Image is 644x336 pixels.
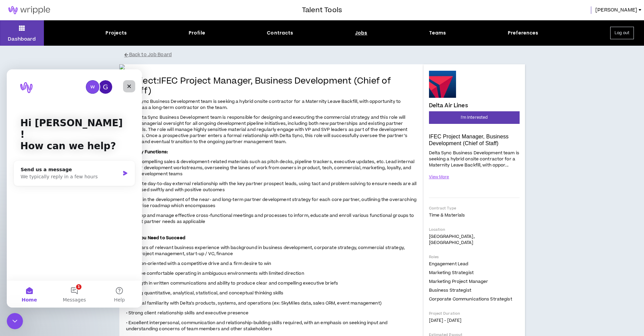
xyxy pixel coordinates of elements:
[45,211,90,238] button: Messages
[429,206,520,211] p: Contract Type
[429,278,488,285] span: Marketing Project Manager
[119,64,424,70] img: If5NRre97O0EyGp9LF2GTzGWhqxOdcSwmBf3ATVg.jpg
[126,212,414,225] span: • Develop and manage effective cross-functional meetings and processes to inform, educate and enr...
[429,317,520,323] p: [DATE] - [DATE]
[7,313,23,329] iframe: Intercom live chat
[124,49,530,61] button: Back to Job Board
[429,111,520,124] button: I'm Interested
[126,235,185,241] strong: What You Need to Succeed
[107,228,118,233] span: Help
[302,5,342,15] h3: Talent Tools
[126,261,271,267] span: • Solution-oriented with a competitive drive and a firm desire to win
[56,228,79,233] span: Messages
[116,11,128,23] div: Close
[461,114,488,121] span: I'm Interested
[429,227,520,232] p: Location
[429,287,471,293] span: Business Strategist
[8,36,36,43] p: Dashboard
[429,254,520,260] p: Roles
[7,91,128,117] div: Send us a messageWe typically reply in a few hours
[267,29,293,37] div: Contracts
[429,103,468,109] h4: Delta Air Lines
[429,29,446,37] div: Teams
[126,181,417,193] span: • Operate day-to-day external relationship with the key partner prospect leads, using tact and pr...
[126,76,417,96] h4: Project: IFEC Project Manager, Business Development (Chief of Staff)
[90,211,135,238] button: Help
[126,245,405,257] span: • 4-6 years of relevant business experience with background in business development, corporate st...
[429,261,469,267] span: Engagement Lead
[15,228,30,233] span: Home
[429,149,520,169] p: Delta Sync Business Development team is seeking a hybrid onsite contractor for a Maternity Leave ...
[126,149,168,155] strong: Primary Functions:
[429,212,520,218] p: Time & Materials
[126,270,304,276] span: • Must be comfortable operating in ambiguous environments with limited direction
[14,71,122,83] p: How can we help?
[429,133,520,147] p: IFEC Project Manager, Business Development (Chief of Staff)
[126,114,408,145] span: The Delta Sync Business Development team is responsible for designing and executing the commercia...
[14,104,113,111] div: We typically reply in a few hours
[126,290,284,296] span: • Strong quantitative, analytical, statistical, and conceptual thinking skills
[429,171,449,183] button: View More
[105,29,127,37] div: Projects
[126,98,401,111] span: Delta Sync Business Development team is seeking a hybrid onsite contractor for a Maternity Leave ...
[126,300,382,306] span: • General familiarity with Delta’s products, systems, and operations (ex: SkyMiles data, sales CR...
[429,311,520,316] p: Project Duration
[508,29,539,37] div: Preferences
[7,69,142,308] iframe: Intercom live chat
[126,310,249,316] span: • Strong client relationship skills and executive presence
[189,29,205,37] div: Profile
[126,159,415,177] span: Build compelling sales & development-related materials such as pitch decks, pipeline trackers, ex...
[14,97,113,104] div: Send us a message
[429,270,474,276] span: Marketing Strategist
[126,280,338,286] span: • Strength in written communications and ability to produce clear and compelling executive briefs
[595,6,637,14] span: [PERSON_NAME]
[429,296,512,302] span: Corporate Communications Strategist
[429,233,520,246] p: [GEOGRAPHIC_DATA], [GEOGRAPHIC_DATA]
[126,320,388,332] span: • Excellent interpersonal, communication and relationship-building skills required, with an empha...
[610,27,634,39] button: Log out
[126,197,416,209] span: • Assist in the development of the near- and long-term partner development strategy for each core...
